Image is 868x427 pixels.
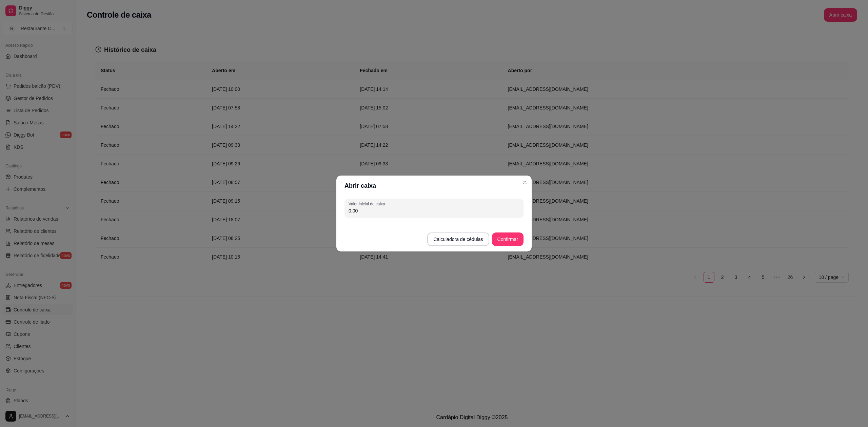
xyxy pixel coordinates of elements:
input: Valor inicial do caixa [349,207,519,214]
button: Confirmar [492,232,524,246]
button: Calculadora de cédulas [427,232,489,246]
label: Valor inicial do caixa [349,201,387,207]
button: Close [519,177,530,188]
header: Abrir caixa [336,176,532,196]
